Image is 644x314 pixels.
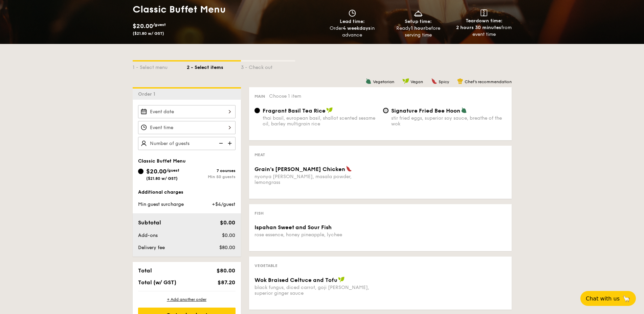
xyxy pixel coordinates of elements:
span: Total (w/ GST) [138,279,176,286]
img: icon-teardown.65201eee.svg [481,9,487,16]
h1: Classic Buffet Menu [133,3,319,16]
span: 🦙 [622,295,630,303]
span: $80.00 [217,267,235,274]
img: icon-vegan.f8ff3823.svg [402,78,409,84]
div: Additional charges [138,189,236,196]
strong: 2 hours 30 minutes [456,25,501,30]
img: icon-reduce.1d2dbef1.svg [215,137,225,150]
span: Main [254,94,265,99]
img: icon-spicy.37a8142b.svg [346,166,352,172]
img: icon-vegetarian.fe4039eb.svg [461,107,467,113]
span: Teardown time: [466,18,503,24]
span: $87.20 [218,279,235,286]
div: nyonya [PERSON_NAME], masala powder, lemongrass [254,174,378,185]
div: 2 - Select items [187,62,241,71]
div: 3 - Check out [241,62,295,71]
div: Ready before serving time [388,25,448,39]
input: Event time [138,121,236,134]
img: icon-add.58712e84.svg [225,137,236,150]
div: 7 courses [187,168,236,173]
div: stir fried eggs, superior soy sauce, breathe of the wok [391,115,506,127]
span: $20.00 [133,22,153,30]
span: Min guest surcharge [138,201,184,207]
img: icon-vegetarian.fe4039eb.svg [365,78,372,84]
div: black fungus, diced carrot, goji [PERSON_NAME], superior ginger sauce [254,285,378,296]
span: Chat with us [586,295,620,302]
input: $20.00/guest($21.80 w/ GST)7 coursesMin 50 guests [138,169,143,174]
span: Delivery fee [138,245,165,250]
img: icon-clock.2db775ea.svg [347,9,357,17]
img: icon-chef-hat.a58ddaea.svg [457,78,463,84]
input: Fragrant Basil Tea Ricethai basil, european basil, shallot scented sesame oil, barley multigrain ... [254,108,260,113]
span: /guest [153,22,166,27]
span: Fragrant Basil Tea Rice [263,107,326,114]
span: Choose 1 item [269,93,301,99]
div: thai basil, european basil, shallot scented sesame oil, barley multigrain rice [263,115,378,127]
span: $0.00 [220,219,235,226]
span: ($21.80 w/ GST) [146,176,178,181]
span: Vegan [410,79,423,84]
div: from event time [454,24,514,38]
span: Subtotal [138,219,161,226]
span: Setup time: [405,19,432,24]
strong: 4 weekdays [343,25,371,31]
span: Fish [254,211,264,216]
img: icon-vegan.f8ff3823.svg [326,107,333,113]
div: Min 50 guests [187,174,236,179]
span: Spicy [439,79,449,84]
div: 1 - Select menu [133,62,187,71]
span: ($21.80 w/ GST) [133,31,164,36]
span: Meat [254,152,265,157]
span: Vegetarian [373,79,394,84]
img: icon-spicy.37a8142b.svg [431,78,437,84]
input: Signature Fried Bee Hoonstir fried eggs, superior soy sauce, breathe of the wok [383,108,388,113]
span: Grain's [PERSON_NAME] Chicken [254,166,345,172]
input: Number of guests [138,137,236,150]
span: Wok Braised Celtuce and Tofu [254,277,337,283]
span: $0.00 [222,233,235,238]
div: rose essence, honey pineapple, lychee [254,232,378,238]
span: Ispahan Sweet and Sour Fish [254,224,332,231]
span: $80.00 [219,245,235,250]
img: icon-dish.430c3a2e.svg [413,9,423,17]
span: Signature Fried Bee Hoon [391,107,460,114]
strong: 1 hour [411,25,425,31]
span: +$4/guest [212,201,235,207]
span: Classic Buffet Menu [138,158,186,164]
span: Lead time: [340,19,365,24]
input: Event date [138,105,236,118]
span: $20.00 [146,168,166,175]
div: Order in advance [322,25,383,39]
span: Order 1 [138,91,158,97]
span: Add-ons [138,233,158,238]
span: Chef's recommendation [465,79,512,84]
span: /guest [166,168,179,173]
div: + Add another order [138,297,236,302]
img: icon-vegan.f8ff3823.svg [338,276,345,283]
span: Total [138,267,152,274]
span: Vegetable [254,263,277,268]
button: Chat with us🦙 [580,291,636,306]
